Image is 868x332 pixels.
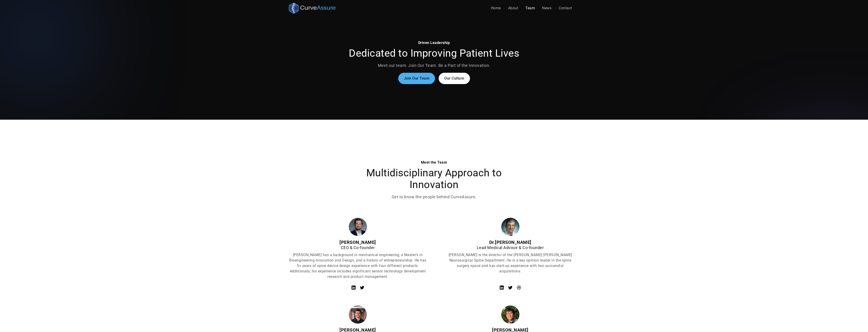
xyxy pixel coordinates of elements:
p: [PERSON_NAME] has a background in mechanical engineering, a Master's in Bioengineering Innovation... [289,252,427,279]
div: Lead Medical Advisor & Co-founder [447,245,574,250]
h2: Dedicated to Improving Patient Lives [347,47,521,59]
p: Get to know the people behind CurveAssure. [347,194,521,200]
div: Driven Leadership [347,40,521,46]
p: [PERSON_NAME] is the director of the [PERSON_NAME] [PERSON_NAME] Neurosurgical Spine Department. ... [447,252,574,274]
h2: Multidisciplinary Approach to Innovation [347,167,521,191]
a: Team [522,4,539,13]
a: About [504,4,522,13]
div: Meet the Team [347,160,521,165]
div: Dr. [447,240,574,245]
p: Meet our team. Join Our Team. Be a Part of the Innovation. [347,63,521,68]
a: home [289,3,336,14]
a: Home [487,4,504,13]
a: Contact [555,4,576,13]
div: CEO & Co-founder [289,245,427,250]
a: Join Our Team [398,73,435,84]
div: [PERSON_NAME] [289,240,427,245]
a: News [539,4,555,13]
a: Our Culture [439,73,470,84]
strong: [PERSON_NAME] [495,240,531,245]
